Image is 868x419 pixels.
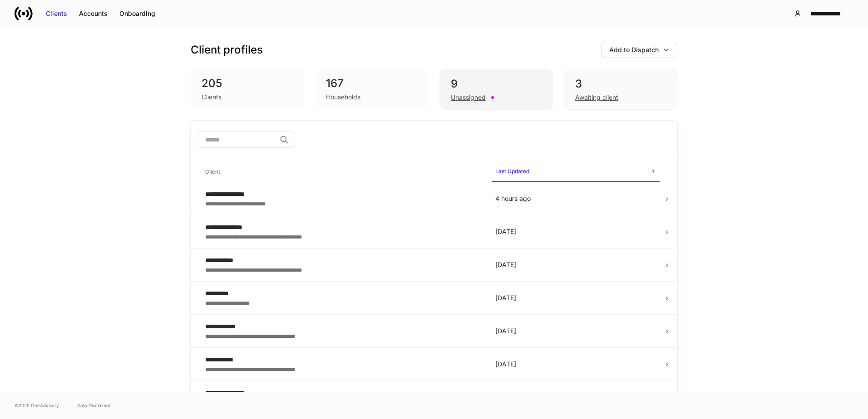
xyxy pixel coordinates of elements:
[46,9,67,18] div: Clients
[205,167,220,176] h6: Client
[609,45,659,54] div: Add to Dispatch
[202,93,222,102] div: Clients
[602,42,677,58] button: Add to Dispatch
[575,77,666,91] div: 3
[326,76,418,91] div: 167
[77,402,111,409] a: Data Disclaimer
[326,93,360,102] div: Households
[495,260,656,269] p: [DATE]
[451,77,542,91] div: 9
[492,162,660,182] span: Last Updated
[191,43,263,57] h3: Client profiles
[202,163,484,181] span: Client
[79,9,108,18] div: Accounts
[40,6,73,21] button: Clients
[495,167,529,175] h6: Last Updated
[495,293,656,302] p: [DATE]
[495,360,656,369] p: [DATE]
[495,194,656,203] p: 4 hours ago
[73,6,113,21] button: Accounts
[439,69,553,110] div: 9Unassigned
[113,6,161,21] button: Onboarding
[564,69,677,110] div: 3Awaiting client
[451,93,486,102] div: Unassigned
[575,93,618,102] div: Awaiting client
[495,326,656,336] p: [DATE]
[202,76,293,91] div: 205
[495,227,656,236] p: [DATE]
[119,9,155,18] div: Onboarding
[15,402,59,409] span: © 2025 OneAdvisory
